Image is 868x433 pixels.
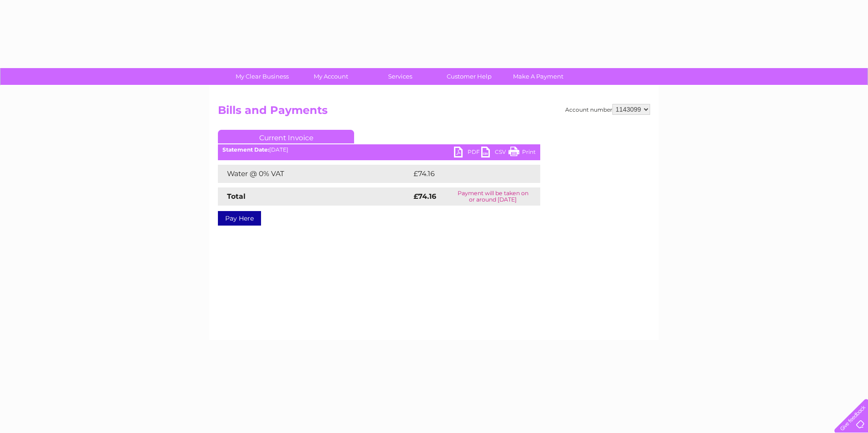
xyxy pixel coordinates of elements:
[227,192,246,201] strong: Total
[501,68,576,85] a: Make A Payment
[508,147,536,160] a: Print
[294,68,369,85] a: My Account
[218,211,261,226] a: Pay Here
[225,68,300,85] a: My Clear Business
[218,165,411,183] td: Water @ 0% VAT
[218,130,354,143] a: Current Invoice
[218,147,540,153] div: [DATE]
[454,147,481,160] a: PDF
[414,192,436,201] strong: £74.16
[565,104,650,115] div: Account number
[445,187,540,206] td: Payment will be taken on or around [DATE]
[222,146,269,153] b: Statement Date:
[218,104,650,121] h2: Bills and Payments
[411,165,521,183] td: £74.16
[481,147,508,160] a: CSV
[432,68,507,85] a: Customer Help
[363,68,438,85] a: Services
